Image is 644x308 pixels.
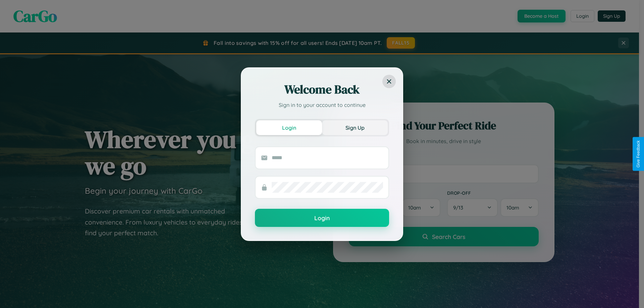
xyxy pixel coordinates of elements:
[255,101,389,109] p: Sign in to your account to continue
[255,209,389,227] button: Login
[255,81,389,98] h2: Welcome Back
[636,140,641,168] div: Give Feedback
[322,120,388,135] button: Sign Up
[256,120,322,135] button: Login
